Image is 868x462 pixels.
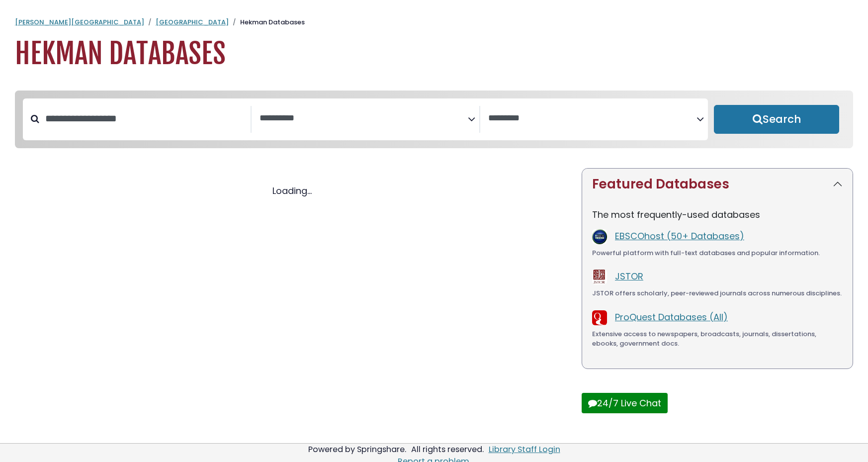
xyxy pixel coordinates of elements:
button: 24/7 Live Chat [582,393,668,413]
h1: Hekman Databases [15,37,853,71]
textarea: Search [488,113,696,124]
input: Search database by title or keyword [39,110,251,127]
div: Powered by Springshare. [307,444,408,455]
a: JSTOR [615,270,643,282]
nav: Search filters [15,91,853,148]
textarea: Search [260,113,468,124]
div: Loading... [15,184,570,197]
p: The most frequently-used databases [592,208,843,221]
button: Featured Databases [582,169,853,200]
div: Powerful platform with full-text databases and popular information. [592,248,843,258]
div: All rights reserved. [410,444,485,455]
div: JSTOR offers scholarly, peer-reviewed journals across numerous disciplines. [592,288,843,298]
a: [PERSON_NAME][GEOGRAPHIC_DATA] [15,17,144,27]
a: Library Staff Login [489,444,560,455]
li: Hekman Databases [229,17,305,27]
button: Submit for Search Results [714,105,839,134]
a: ProQuest Databases (All) [615,311,728,323]
div: Extensive access to newspapers, broadcasts, journals, dissertations, ebooks, government docs. [592,329,843,349]
nav: breadcrumb [15,17,853,27]
a: [GEOGRAPHIC_DATA] [156,17,229,27]
a: EBSCOhost (50+ Databases) [615,230,744,242]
